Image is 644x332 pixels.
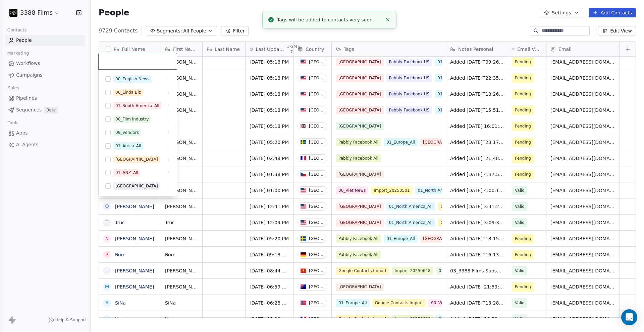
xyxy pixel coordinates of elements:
button: Close toast [383,15,392,24]
div: Tags will be added to contacts very soon. [277,16,382,23]
div: 09_Vendors [115,130,139,136]
div: 01_South America_All [115,103,159,109]
div: 01_ANZ_All [115,170,138,176]
div: 08_Film Industry [115,116,149,122]
div: 00_Linda Biz [115,89,141,95]
div: [GEOGRAPHIC_DATA] [115,156,158,162]
div: [GEOGRAPHIC_DATA] [115,183,158,189]
div: 00_English News [115,76,149,82]
div: 01_Africa_All [115,143,141,149]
